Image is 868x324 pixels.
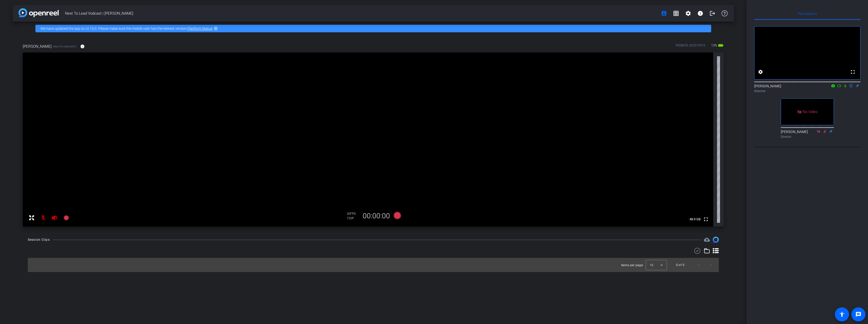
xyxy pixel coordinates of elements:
[710,41,718,49] span: 13%
[676,43,705,50] div: ROOM ID: 822010973
[713,237,719,243] img: Session clips
[621,263,644,268] div: Items per page:
[839,311,845,317] mat-icon: accessibility
[53,45,76,48] span: iPad 9th Gen (WiFi)
[347,216,359,220] div: 720P
[187,26,212,31] a: Platform Status
[23,44,52,49] span: [PERSON_NAME]
[855,311,861,317] mat-icon: message
[676,262,684,267] div: 0 of 0
[673,10,679,16] mat-icon: grid_on
[18,8,59,17] img: app-logo
[781,129,834,139] div: [PERSON_NAME]
[65,8,658,18] span: Next To Lead Vodcast | [PERSON_NAME]
[757,69,764,75] mat-icon: settings
[359,212,393,220] div: 00:00:00
[688,216,702,222] span: 48.9 GB
[28,237,50,242] div: Session Clips
[709,10,715,16] mat-icon: logout
[692,259,705,271] button: Previous page
[781,134,834,139] div: Director
[661,10,667,16] mat-icon: account_box
[704,237,710,243] span: Destinations for your clips
[703,216,709,222] mat-icon: fullscreen
[704,237,710,243] mat-icon: cloud_upload
[35,25,711,32] div: We have updated the app to v2.15.0. Please make sure the mobile user has the newest version.
[798,12,817,15] span: Participants
[754,89,860,93] div: Watcher
[802,110,817,114] span: No Video
[705,259,717,271] button: Next page
[214,26,218,31] mat-icon: highlight_off
[718,42,724,48] mat-icon: battery_std
[697,10,703,16] mat-icon: info
[80,44,85,49] mat-icon: info
[754,84,860,93] div: [PERSON_NAME]
[848,83,854,88] mat-icon: flip
[850,69,856,75] mat-icon: fullscreen
[350,212,356,215] span: FPS
[347,212,359,216] div: 30
[685,10,691,16] mat-icon: settings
